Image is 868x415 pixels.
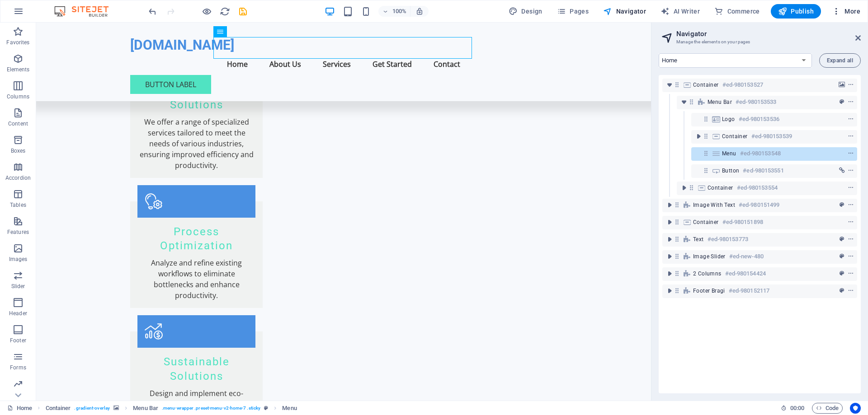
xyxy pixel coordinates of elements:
[603,7,646,16] span: Navigator
[220,6,230,17] i: Reload page
[812,403,843,414] button: Code
[708,234,748,245] h6: #ed-980153773
[46,403,297,414] nav: breadcrumb
[771,4,821,19] button: Publish
[5,174,31,182] p: Accordion
[846,148,855,159] button: context-menu
[837,200,846,210] button: preset
[736,97,776,107] h6: #ed-980153533
[679,182,689,193] button: toggle-expand
[9,310,27,317] p: Header
[729,251,764,262] h6: #ed-new-480
[739,200,779,210] h6: #ed-980151499
[846,234,855,245] button: context-menu
[837,79,846,90] button: background
[509,7,542,16] span: Design
[10,337,26,344] p: Footer
[113,406,119,410] i: This element contains a background
[711,4,764,19] button: Commerce
[11,147,26,154] p: Boxes
[557,7,589,16] span: Pages
[693,253,726,260] span: Image Slider
[722,217,763,228] h6: #ed-980151898
[664,79,675,90] button: toggle-expand
[743,165,783,176] h6: #ed-980153551
[679,97,689,107] button: toggle-expand
[238,6,248,17] i: Save (Ctrl+S)
[837,251,846,262] button: preset
[819,53,861,68] button: Expand all
[282,403,297,414] span: Click to select. Double-click to edit
[797,405,798,411] span: :
[10,364,26,371] p: Forms
[693,287,725,294] span: Footer Bragi
[74,403,110,414] span: . gradient-overlay
[722,116,735,123] span: Logo
[9,256,28,263] p: Images
[832,7,860,16] span: More
[599,4,650,19] button: Navigator
[660,7,700,16] span: AI Writer
[7,403,32,414] a: Click to cancel selection. Double-click to open Pages
[846,251,855,262] button: context-menu
[729,285,769,296] h6: #ed-980152117
[7,93,29,100] p: Columns
[846,217,855,228] button: context-menu
[693,81,719,89] span: Container
[846,200,855,210] button: context-menu
[827,58,853,63] span: Expand all
[722,167,739,174] span: Button
[816,403,839,414] span: Code
[264,406,268,410] i: This element is a customizable preset
[676,38,843,46] h3: Manage the elements on your pages
[664,285,675,296] button: toggle-expand
[52,6,120,17] img: Editor Logo
[10,201,26,209] p: Tables
[725,268,766,279] h6: #ed-980154424
[693,201,735,209] span: Image with text
[722,133,748,140] span: Container
[147,6,158,17] button: undo
[828,4,864,19] button: More
[846,285,855,296] button: context-menu
[740,148,781,159] h6: #ed-980153548
[676,30,861,38] h2: Navigator
[147,6,158,17] i: Undo: Add element (Ctrl+Z)
[693,131,704,142] button: toggle-expand
[708,98,732,106] span: Menu Bar
[664,268,675,279] button: toggle-expand
[846,79,855,90] button: context-menu
[846,131,855,142] button: context-menu
[46,403,71,414] span: Click to select. Double-click to edit
[722,79,763,90] h6: #ed-980153527
[664,200,675,210] button: toggle-expand
[837,165,846,176] button: link
[378,6,410,17] button: 100%
[781,403,805,414] h6: Session time
[846,165,855,176] button: context-menu
[739,114,779,125] h6: #ed-980153536
[714,7,760,16] span: Commerce
[693,270,722,277] span: 2 columns
[553,4,592,19] button: Pages
[657,4,703,19] button: AI Writer
[201,6,212,17] button: Click here to leave preview mode and continue editing
[7,66,30,73] p: Elements
[751,131,792,142] h6: #ed-980153539
[837,285,846,296] button: preset
[722,150,736,157] span: Menu
[664,251,675,262] button: toggle-expand
[737,182,778,193] h6: #ed-980153554
[8,120,28,127] p: Content
[664,217,675,228] button: toggle-expand
[693,219,719,226] span: Container
[846,182,855,193] button: context-menu
[7,228,29,236] p: Features
[664,234,675,245] button: toggle-expand
[837,268,846,279] button: preset
[162,403,260,414] span: . menu-wrapper .preset-menu-v2-home-7 .sticky
[708,184,733,191] span: Container
[392,6,406,17] h6: 100%
[837,234,846,245] button: preset
[237,6,248,17] button: save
